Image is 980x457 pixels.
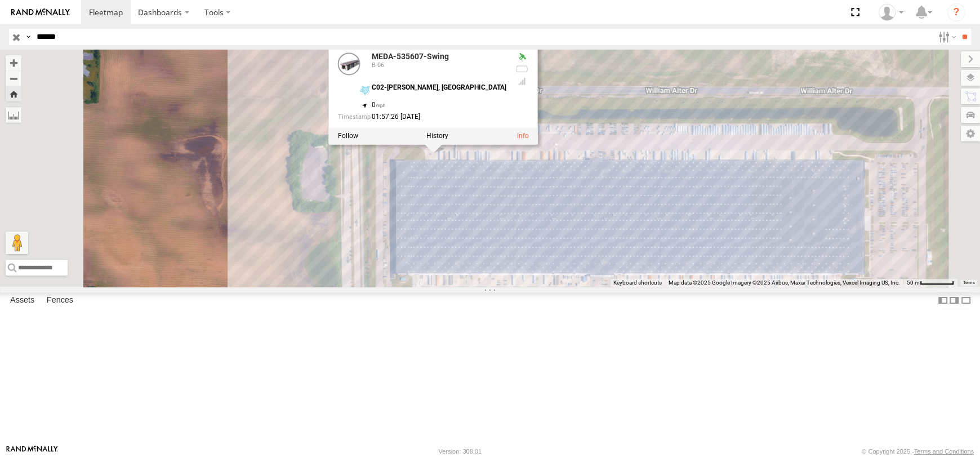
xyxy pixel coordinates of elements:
label: Hide Summary Table [960,292,972,309]
label: Dock Summary Table to the Left [937,292,948,309]
label: Map Settings [961,126,980,141]
i: ? [947,3,965,21]
button: Map Scale: 50 m per 57 pixels [903,279,957,287]
a: View Asset Details [517,132,529,140]
div: MEDA-535607-Swing [372,53,506,61]
label: Measure [6,107,21,123]
button: Zoom out [6,70,21,86]
a: Terms (opens in new tab) [963,280,975,285]
div: Last Event GSM Signal Strength [515,77,529,86]
div: No battery health information received from this device. [515,65,529,74]
span: 50 m [907,279,920,286]
div: B-06 [372,63,506,69]
label: Assets [5,293,40,309]
div: Marcos Avelar [875,4,907,21]
span: Map data ©2025 Google Imagery ©2025 Airbus, Maxar Technologies, Vexcel Imaging US, Inc. [669,279,900,286]
button: Keyboard shortcuts [613,279,662,287]
button: Zoom in [6,55,21,70]
div: Valid GPS Fix [515,53,529,62]
a: Visit our Website [6,446,58,457]
label: Dock Summary Table to the Right [948,292,960,309]
div: C02-[PERSON_NAME], [GEOGRAPHIC_DATA] [372,85,506,92]
img: rand-logo.svg [11,8,70,16]
a: Terms and Conditions [914,448,974,455]
label: View Asset History [426,132,448,140]
span: 0 [372,101,386,109]
button: Drag Pegman onto the map to open Street View [6,232,28,254]
label: Search Filter Options [934,29,958,45]
div: Version: 308.01 [439,448,482,455]
button: Zoom Home [6,86,21,101]
label: Search Query [24,29,33,45]
label: Realtime tracking of Asset [338,132,358,140]
label: Fences [41,293,79,309]
div: © Copyright 2025 - [862,448,974,455]
div: Date/time of location update [338,114,506,121]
